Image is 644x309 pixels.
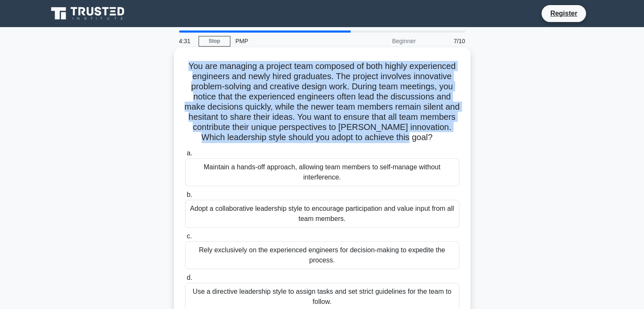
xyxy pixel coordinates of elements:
[185,200,459,228] div: Adopt a collaborative leadership style to encourage participation and value input from all team m...
[187,232,192,240] span: c.
[199,36,230,47] a: Stop
[184,61,460,143] h5: You are managing a project team composed of both highly experienced engineers and newly hired gra...
[421,33,470,50] div: 7/10
[545,8,582,19] a: Register
[185,158,459,186] div: Maintain a hands-off approach, allowing team members to self-manage without interference.
[185,241,459,269] div: Rely exclusively on the experienced engineers for decision-making to expedite the process.
[187,274,192,281] span: d.
[174,33,199,50] div: 4:31
[347,33,421,50] div: Beginner
[230,33,347,50] div: PMP
[187,191,192,198] span: b.
[187,149,192,157] span: a.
